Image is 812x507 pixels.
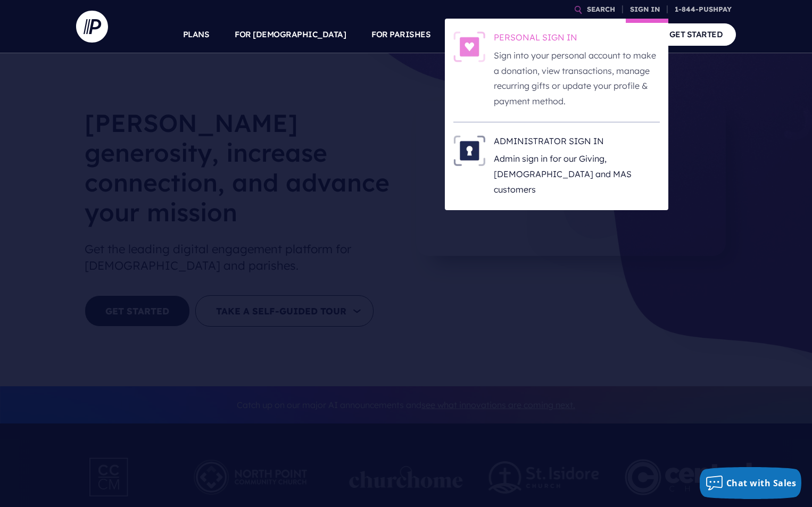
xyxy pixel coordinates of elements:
h6: PERSONAL SIGN IN [494,31,660,47]
p: Sign into your personal account to make a donation, view transactions, manage recurring gifts or ... [494,48,660,109]
a: PERSONAL SIGN IN - Illustration PERSONAL SIGN IN Sign into your personal account to make a donati... [453,31,660,109]
a: SOLUTIONS [456,16,503,53]
a: ADMINISTRATOR SIGN IN - Illustration ADMINISTRATOR SIGN IN Admin sign in for our Giving, [DEMOGRA... [453,135,660,197]
a: COMPANY [591,16,631,53]
span: Chat with Sales [726,477,797,489]
a: EXPLORE [529,16,566,53]
h6: ADMINISTRATOR SIGN IN [494,135,660,151]
img: ADMINISTRATOR SIGN IN - Illustration [453,135,485,166]
a: FOR [DEMOGRAPHIC_DATA] [235,16,346,53]
a: GET STARTED [656,23,736,45]
button: Chat with Sales [700,467,802,499]
a: PLANS [183,16,210,53]
a: FOR PARISHES [371,16,430,53]
p: Admin sign in for our Giving, [DEMOGRAPHIC_DATA] and MAS customers [494,151,660,197]
img: PERSONAL SIGN IN - Illustration [453,31,485,62]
